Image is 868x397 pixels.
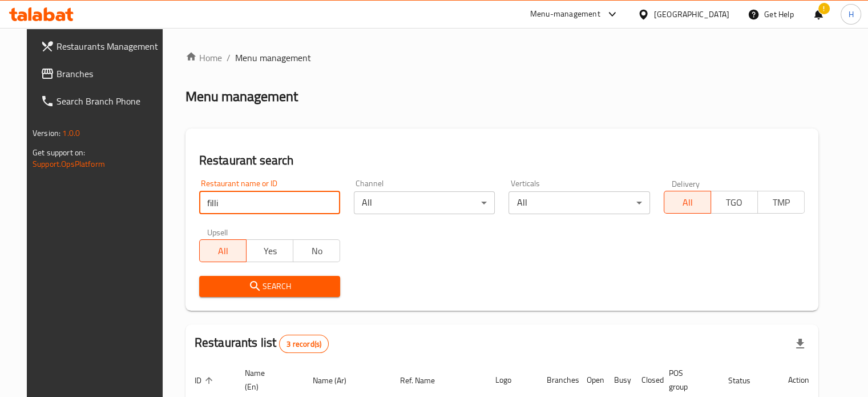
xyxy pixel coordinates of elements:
a: Branches [31,60,172,87]
span: Menu management [235,51,311,65]
span: 3 record(s) [280,339,328,350]
span: H [848,8,853,21]
button: Yes [246,239,293,262]
span: Yes [251,243,289,259]
span: Status [728,374,765,387]
button: No [293,239,340,262]
label: Upsell [207,228,228,236]
a: Support.OpsPlatform [33,157,105,171]
input: Search for restaurant name or ID.. [199,191,340,214]
button: TGO [710,191,758,214]
div: All [508,191,649,214]
span: Restaurants Management [56,39,163,53]
div: Export file [786,330,814,358]
nav: breadcrumb [185,51,818,65]
span: 1.0.0 [62,126,80,141]
button: All [199,239,247,262]
span: Get support on: [33,145,85,160]
h2: Restaurant search [199,152,805,169]
span: ID [195,374,216,387]
span: All [204,243,242,259]
div: Menu-management [530,7,600,21]
div: [GEOGRAPHIC_DATA] [654,8,729,21]
span: Search Branch Phone [56,94,163,108]
div: Total records count [279,335,329,353]
span: Name (En) [245,366,290,394]
div: All [354,191,495,214]
h2: Restaurants list [195,334,329,353]
a: Search Branch Phone [31,87,172,115]
span: Branches [56,67,163,81]
label: Delivery [672,179,700,187]
span: All [669,194,706,211]
button: All [664,191,711,214]
span: Name (Ar) [313,374,361,387]
span: Ref. Name [400,374,450,387]
h2: Menu management [185,87,298,106]
span: TGO [716,194,753,211]
a: Home [185,51,222,65]
a: Restaurants Management [31,33,172,60]
button: TMP [757,191,805,214]
span: Version: [33,126,60,141]
li: / [227,51,231,65]
span: No [298,243,336,259]
span: POS group [669,366,705,394]
span: Search [208,279,331,294]
button: Search [199,276,340,297]
span: TMP [762,194,800,211]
